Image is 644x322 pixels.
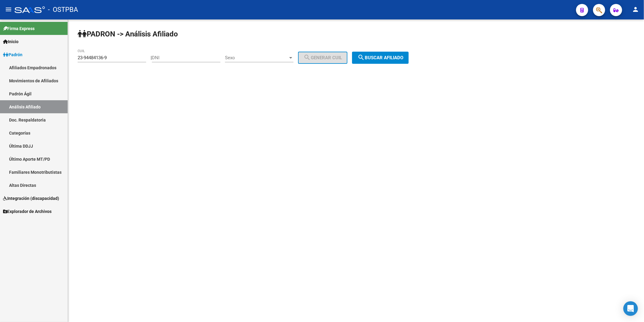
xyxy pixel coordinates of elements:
span: Generar CUIL [304,55,342,60]
span: Buscar afiliado [357,55,403,60]
mat-icon: search [357,54,365,61]
button: Buscar afiliado [352,52,409,64]
span: Explorador de Archivos [3,208,52,215]
mat-icon: menu [5,6,12,13]
mat-icon: search [304,54,311,61]
span: Inicio [3,38,18,45]
mat-icon: person [632,6,639,13]
span: Padrón [3,51,22,58]
span: - OSTPBA [48,3,78,16]
span: Sexo [225,55,288,60]
span: Firma Express [3,25,35,32]
div: Open Intercom Messenger [623,301,638,316]
button: Generar CUIL [298,52,347,64]
div: | [151,55,352,60]
strong: PADRON -> Análisis Afiliado [78,30,178,38]
span: Integración (discapacidad) [3,195,59,202]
